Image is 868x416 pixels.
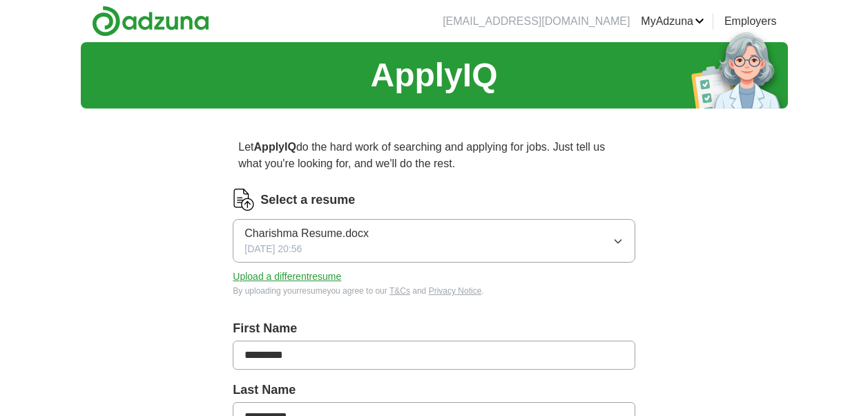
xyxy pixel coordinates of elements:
[429,286,482,296] a: Privacy Notice
[233,381,635,399] label: Last Name
[233,270,341,284] button: Upload a differentresume
[244,225,369,242] span: Charishma Resume.docx
[641,13,704,30] a: MyAdzuna
[92,6,209,37] img: Adzuna logo
[233,219,635,263] button: Charishma Resume.docx[DATE] 20:56
[389,286,410,296] a: T&Cs
[260,191,355,209] label: Select a resume
[233,189,255,211] img: CV Icon
[244,242,302,256] span: [DATE] 20:56
[254,141,296,153] strong: ApplyIQ
[233,133,635,178] p: Let do the hard work of searching and applying for jobs. Just tell us what you're looking for, an...
[233,319,635,338] label: First Name
[233,285,635,297] div: By uploading your resume you agree to our and .
[370,50,497,100] h1: ApplyIQ
[724,13,777,30] a: Employers
[443,13,630,30] li: [EMAIL_ADDRESS][DOMAIN_NAME]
